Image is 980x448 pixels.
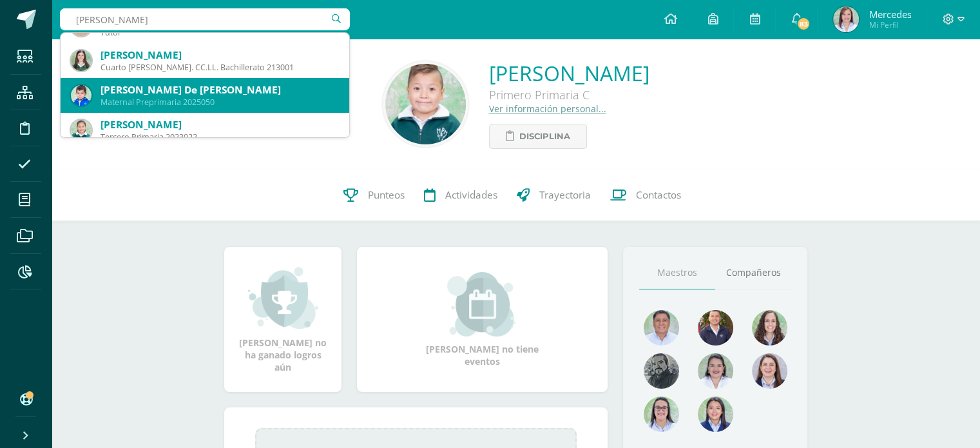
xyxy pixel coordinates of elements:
[489,102,606,115] a: Ver información personal...
[101,48,339,62] div: [PERSON_NAME]
[752,310,787,346] img: c686b553ba051f1887ba92f3978d28f4.png
[248,266,318,330] img: achievement_small.png
[698,353,733,389] img: ae77d19d19a969ce023eef51be567139.png
[414,170,507,221] a: Actividades
[539,188,591,202] span: Trayectoria
[447,272,517,336] img: event_small.png
[445,188,497,202] span: Actividades
[71,50,91,71] img: 124d63325aa063aebc62a137325ad8d6.png
[507,170,600,221] a: Trayectoria
[644,396,679,432] img: 0effed3b6c720a23b56ee0cc28bedd4d.png
[636,188,681,202] span: Contactos
[101,97,339,108] div: Maternal Preprimaria 2025050
[869,8,911,21] span: Mercedes
[644,310,679,346] img: f4ec16a59328cb939a4b919555c40b71.png
[752,353,787,389] img: 4ad40b1689e633dc4baef21ec155021e.png
[644,353,679,389] img: 4179e05c207095638826b52d0d6e7b97.png
[489,59,649,87] a: [PERSON_NAME]
[101,131,339,142] div: Tercero Primaria 2023022
[60,8,350,30] input: Busca un usuario...
[385,64,466,144] img: f59bead5fc3ad46bbbc59c7feb3bebb5.png
[489,124,587,149] a: Disciplina
[715,257,791,289] a: Compañeros
[71,85,91,106] img: cdfe68df3dcf604e4c2f7d57225fe74a.png
[101,118,339,131] div: [PERSON_NAME]
[833,6,859,32] img: 51f8b1976f0c327757d1ca743c1ad4cc.png
[368,188,405,202] span: Punteos
[639,257,715,289] a: Maestros
[698,396,733,432] img: c2808d3b671dd919e870280b2998232f.png
[600,170,691,221] a: Contactos
[101,27,339,38] div: Tutor
[489,87,649,102] div: Primero Primaria C
[334,170,414,221] a: Punteos
[698,310,733,346] img: 6dfc3065da4204f320af9e3560cd3894.png
[869,19,911,30] span: Mi Perfil
[101,83,339,97] div: [PERSON_NAME] De [PERSON_NAME]
[796,17,811,31] span: 83
[519,124,570,148] span: Disciplina
[237,266,329,373] div: [PERSON_NAME] no ha ganado logros aún
[101,62,339,73] div: Cuarto [PERSON_NAME]. CC.LL. Bachillerato 213001
[418,272,547,367] div: [PERSON_NAME] no tiene eventos
[71,120,91,141] img: 4aee555c82ffec733a92cacb5f34f00f.png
